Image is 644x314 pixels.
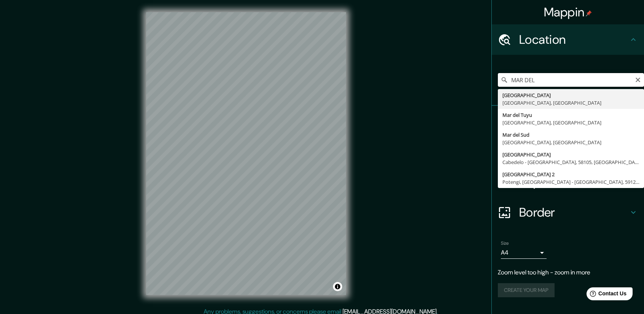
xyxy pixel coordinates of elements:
div: Layout [492,167,644,197]
iframe: Help widget launcher [576,284,636,306]
p: Zoom level too high - zoom in more [498,268,638,277]
div: Mar del Sud [502,131,639,139]
div: Cabedelo - [GEOGRAPHIC_DATA], 58105, [GEOGRAPHIC_DATA] [502,158,639,166]
div: [GEOGRAPHIC_DATA], [GEOGRAPHIC_DATA] [502,99,639,107]
div: A4 [501,247,547,259]
h4: Location [519,32,629,47]
h4: Border [519,205,629,220]
div: Border [492,197,644,228]
button: Clear [635,76,641,83]
h4: Layout [519,174,629,190]
label: Size [501,240,509,247]
div: [GEOGRAPHIC_DATA], [GEOGRAPHIC_DATA] [502,139,639,146]
canvas: Map [146,12,346,295]
div: Potengi, [GEOGRAPHIC_DATA] - [GEOGRAPHIC_DATA], 59125-117, [GEOGRAPHIC_DATA] [502,178,639,186]
div: Pins [492,106,644,136]
input: Pick your city or area [498,73,644,87]
div: [GEOGRAPHIC_DATA] [502,91,639,99]
h4: Mappin [544,5,592,20]
div: Style [492,136,644,167]
img: pin-icon.png [586,10,592,16]
div: Location [492,24,644,55]
div: [GEOGRAPHIC_DATA] 2 [502,171,639,178]
button: Toggle attribution [333,282,342,291]
div: Mar del Tuyu [502,111,639,119]
div: [GEOGRAPHIC_DATA], [GEOGRAPHIC_DATA] [502,119,639,126]
div: [GEOGRAPHIC_DATA] [502,151,639,158]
